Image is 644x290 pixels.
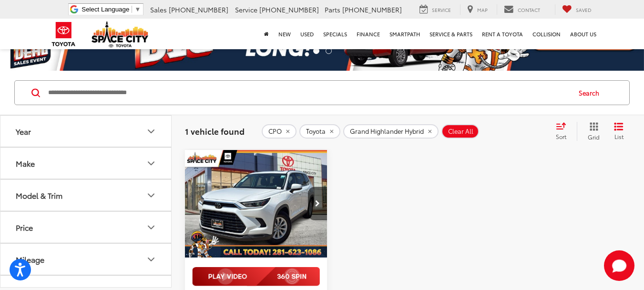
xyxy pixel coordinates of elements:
button: YearYear [0,116,172,147]
a: 2024 Toyota Grand Highlander Hybrid XLE2024 Toyota Grand Highlander Hybrid XLE2024 Toyota Grand H... [184,150,328,257]
div: Mileage [145,254,157,265]
a: Service & Parts [425,19,477,49]
a: SmartPath [385,19,425,49]
a: Rent a Toyota [477,19,528,49]
img: full motion video [192,267,320,286]
span: Grand Highlander Hybrid [350,128,424,135]
a: Contact [497,4,547,15]
span: ​ [132,6,132,13]
button: List View [607,122,631,141]
img: Toyota [46,19,82,50]
button: remove Grand%20Highlander%20Hybrid [343,124,439,139]
a: Map [460,4,495,15]
div: Model & Trim [145,190,157,201]
img: 2024 Toyota Grand Highlander Hybrid XLE [184,150,328,258]
button: MileageMileage [0,244,172,275]
span: ▼ [134,6,141,13]
a: About Us [565,19,601,49]
button: Select sort value [551,122,577,141]
div: Mileage [16,255,44,264]
a: Used [296,19,318,49]
span: Clear All [448,128,473,135]
span: Service [432,6,451,13]
button: Grid View [577,122,607,141]
span: Sort [556,132,566,140]
a: Service [412,4,458,15]
button: Toggle Chat Window [604,250,634,281]
input: Search by Make, Model, or Keyword [47,81,570,104]
span: [PHONE_NUMBER] [259,5,319,14]
span: List [614,132,624,140]
div: Price [16,223,33,232]
button: Clear All [441,124,479,139]
a: Home [259,19,274,49]
span: Toyota [306,128,326,135]
span: [PHONE_NUMBER] [342,5,402,14]
div: Year [16,127,31,136]
span: [PHONE_NUMBER] [169,5,228,14]
div: Price [145,222,157,233]
span: Service [235,5,257,14]
div: 2024 Toyota Grand Highlander Hybrid XLE 0 [184,150,328,257]
button: Next image [308,187,327,220]
button: Model & TrimModel & Trim [0,180,172,211]
span: CPO [268,128,282,135]
a: Collision [528,19,565,49]
span: Sales [150,5,167,14]
span: Saved [576,6,592,13]
a: Specials [318,19,352,49]
button: PricePrice [0,212,172,243]
img: Space City Toyota [92,21,149,47]
span: Map [477,6,488,13]
a: My Saved Vehicles [555,4,599,15]
span: 1 vehicle found [185,125,245,137]
a: New [274,19,296,49]
span: Select Language [82,6,129,13]
span: Grid [588,133,600,141]
div: Model & Trim [16,191,62,200]
a: Finance [352,19,385,49]
span: Contact [518,6,540,13]
button: remove Toyota [299,124,340,139]
div: Year [145,126,157,137]
svg: Start Chat [604,250,634,281]
button: MakeMake [0,148,172,179]
button: Search [570,81,613,105]
div: Make [16,159,35,168]
span: Parts [325,5,340,14]
a: Select Language​ [82,6,141,13]
button: remove true [262,124,296,139]
div: Make [145,158,157,169]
